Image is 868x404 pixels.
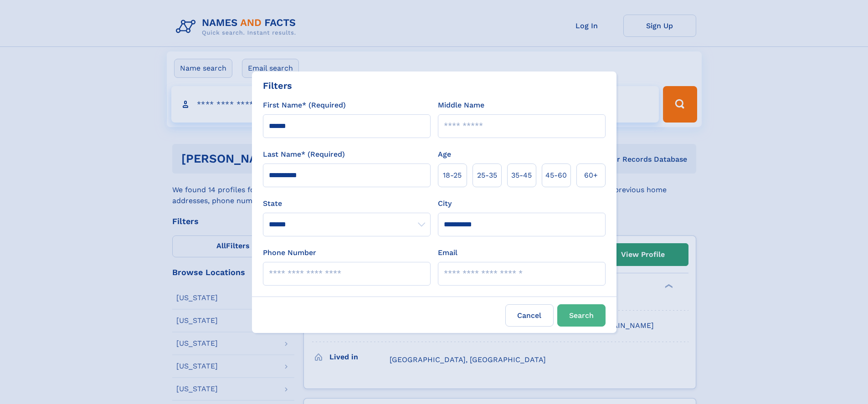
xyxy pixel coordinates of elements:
[263,79,292,92] div: Filters
[584,170,598,181] span: 60+
[438,100,484,111] label: Middle Name
[263,198,431,209] label: State
[443,170,462,181] span: 18‑25
[263,247,316,258] label: Phone Number
[263,149,345,160] label: Last Name* (Required)
[511,170,532,181] span: 35‑45
[557,304,606,327] button: Search
[505,304,554,327] label: Cancel
[477,170,497,181] span: 25‑35
[438,198,452,209] label: City
[438,149,451,160] label: Age
[263,100,346,111] label: First Name* (Required)
[545,170,567,181] span: 45‑60
[438,247,457,258] label: Email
